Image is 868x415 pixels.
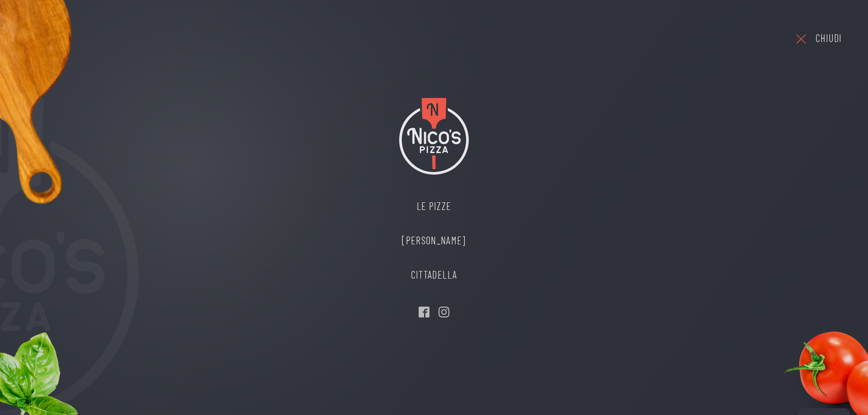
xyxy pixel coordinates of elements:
a: Le Pizze [393,189,475,224]
img: Nico's Pizza Logo Colori [399,98,469,175]
a: [PERSON_NAME] [393,224,475,258]
div: Chiudi [816,30,842,47]
a: Cittadella [393,258,475,292]
a: Chiudi [794,26,842,51]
